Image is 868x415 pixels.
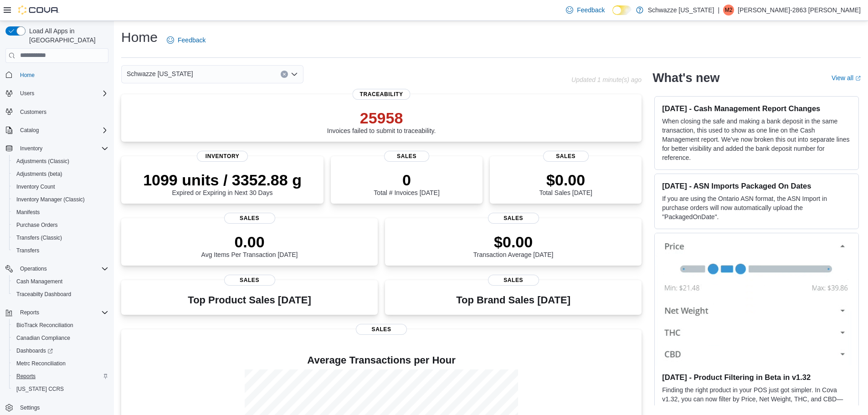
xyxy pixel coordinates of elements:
span: Users [20,90,34,97]
span: Cash Management [16,278,62,285]
span: Inventory [197,151,248,162]
a: Metrc Reconciliation [13,358,69,369]
a: Inventory Manager (Classic) [13,194,88,205]
h1: Home [121,28,158,46]
button: Operations [16,263,51,274]
button: Manifests [9,206,112,219]
button: Inventory [16,143,46,154]
button: Cash Management [9,275,112,288]
span: Inventory Count [13,181,108,192]
a: Dashboards [9,344,112,357]
div: Total Sales [DATE] [539,171,592,196]
h2: What's new [652,71,719,85]
button: Home [2,68,112,82]
a: Customers [16,107,50,118]
button: Open list of options [291,71,298,78]
span: Operations [20,265,47,272]
button: Users [16,88,38,99]
input: Dark Mode [612,5,632,15]
a: Traceabilty Dashboard [13,289,75,300]
span: Sales [543,151,589,162]
button: Operations [2,262,112,275]
div: Avg Items Per Transaction [DATE] [201,233,298,258]
span: Load All Apps in [GEOGRAPHIC_DATA] [26,26,108,45]
span: Settings [16,402,108,413]
button: Adjustments (beta) [9,168,112,180]
span: Metrc Reconciliation [13,358,108,369]
span: Feedback [577,5,605,15]
p: Schwazze [US_STATE] [648,5,714,15]
span: Operations [16,263,108,274]
div: Expired or Expiring in Next 30 Days [143,171,302,196]
button: BioTrack Reconciliation [9,319,112,332]
span: Schwazze [US_STATE] [127,68,193,79]
span: Inventory [16,143,108,154]
span: Manifests [16,209,40,216]
a: BioTrack Reconciliation [13,320,77,331]
a: Manifests [13,207,43,218]
span: Reports [13,371,108,382]
span: BioTrack Reconciliation [13,320,108,331]
span: Cash Management [13,276,108,287]
span: Transfers [16,247,39,254]
span: BioTrack Reconciliation [16,322,73,329]
button: Customers [2,105,112,118]
a: View allExternal link [832,74,861,82]
a: Cash Management [13,276,66,287]
span: Sales [224,213,275,224]
a: [US_STATE] CCRS [13,384,67,395]
span: Manifests [13,207,108,218]
h4: Average Transactions per Hour [128,355,634,366]
button: Catalog [2,124,112,137]
button: Adjustments (Classic) [9,155,112,168]
span: Traceability [353,89,411,100]
span: Transfers (Classic) [13,232,108,243]
p: | [718,5,719,15]
div: Transaction Average [DATE] [473,233,554,258]
button: Purchase Orders [9,219,112,231]
span: [US_STATE] CCRS [16,385,64,393]
button: Traceabilty Dashboard [9,288,112,301]
a: Feedback [163,31,209,49]
span: Sales [384,151,430,162]
button: Reports [9,370,112,383]
button: Transfers [9,244,112,257]
button: Inventory Count [9,180,112,193]
a: Transfers [13,245,43,256]
span: M2 [725,5,733,15]
span: Metrc Reconciliation [16,360,66,367]
a: Canadian Compliance [13,333,74,343]
a: Home [16,70,38,81]
button: Reports [16,307,43,318]
a: Purchase Orders [13,220,62,231]
button: Clear input [281,71,288,78]
a: Inventory Count [13,181,59,192]
p: $0.00 [473,233,554,251]
span: Reports [20,309,39,316]
p: If you are using the Ontario ASN format, the ASN Import in purchase orders will now automatically... [662,194,851,221]
button: [US_STATE] CCRS [9,383,112,395]
button: Metrc Reconciliation [9,357,112,370]
p: [PERSON_NAME]-2863 [PERSON_NAME] [738,5,861,15]
span: Inventory Manager (Classic) [16,196,85,203]
span: Dashboards [13,345,108,356]
span: Feedback [178,36,205,45]
span: Sales [488,213,539,224]
span: Traceabilty Dashboard [13,289,108,300]
a: Adjustments (Classic) [13,156,73,167]
span: Catalog [16,125,108,136]
span: Sales [356,324,407,335]
button: Catalog [16,125,42,136]
span: Canadian Compliance [13,333,108,343]
span: Dashboards [16,347,53,354]
a: Settings [16,402,43,413]
span: Dark Mode [612,15,613,15]
p: 25958 [327,109,436,127]
span: Inventory Manager (Classic) [13,194,108,205]
span: Settings [20,404,40,411]
button: Inventory [2,142,112,155]
span: Reports [16,373,36,380]
a: Dashboards [13,345,56,356]
span: Sales [224,275,275,286]
button: Inventory Manager (Classic) [9,193,112,206]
